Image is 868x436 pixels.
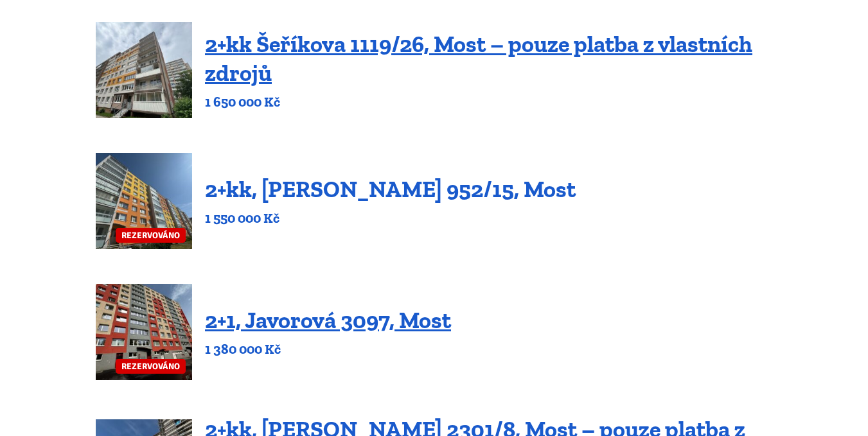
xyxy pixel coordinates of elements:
span: REZERVOVÁNO [116,359,186,374]
a: REZERVOVÁNO [96,284,192,380]
a: 2+kk Šeříkova 1119/26, Most – pouze platba z vlastních zdrojů [205,30,752,87]
a: 2+kk, [PERSON_NAME] 952/15, Most [205,175,576,203]
span: REZERVOVÁNO [116,228,186,243]
a: REZERVOVÁNO [96,153,192,249]
p: 1 650 000 Kč [205,93,772,111]
p: 1 380 000 Kč [205,340,451,358]
p: 1 550 000 Kč [205,209,576,227]
a: 2+1, Javorová 3097, Most [205,306,451,334]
